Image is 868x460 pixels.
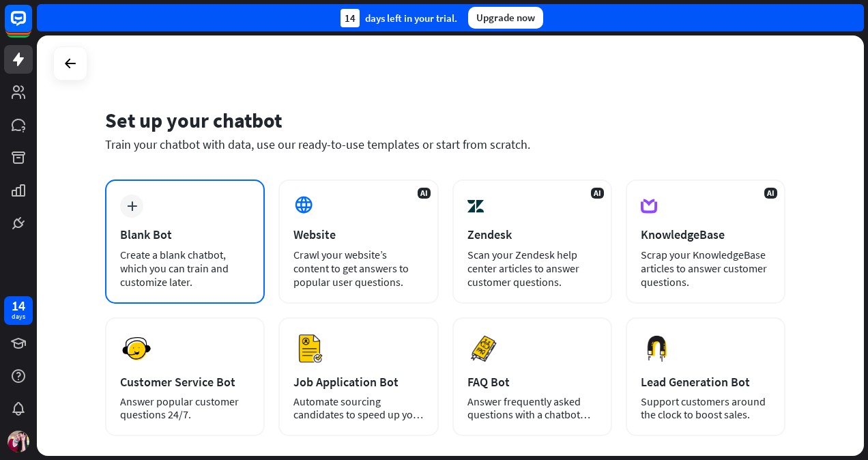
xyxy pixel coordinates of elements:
[591,188,604,199] span: AI
[4,296,33,325] a: 14 days
[12,312,25,321] div: days
[293,395,423,421] div: Automate sourcing candidates to speed up your hiring process.
[11,5,52,46] button: Open LiveChat chat widget
[641,395,770,421] div: Support customers around the clock to boost sales.
[641,248,770,289] div: Scrap your KnowledgeBase articles to answer customer questions.
[341,9,360,27] div: 14
[341,9,457,27] div: days left in your trial.
[127,201,137,211] i: plus
[120,248,250,289] div: Create a blank chatbot, which you can train and customize later.
[418,188,431,199] span: AI
[293,374,423,390] div: Job Application Bot
[764,188,777,199] span: AI
[120,374,250,390] div: Customer Service Bot
[105,107,785,133] div: Set up your chatbot
[468,7,543,29] div: Upgrade now
[641,374,770,390] div: Lead Generation Bot
[467,248,597,289] div: Scan your Zendesk help center articles to answer customer questions.
[120,227,250,242] div: Blank Bot
[467,227,597,242] div: Zendesk
[641,227,770,242] div: KnowledgeBase
[467,374,597,390] div: FAQ Bot
[467,395,597,421] div: Answer frequently asked questions with a chatbot and save your time.
[293,248,423,289] div: Crawl your website’s content to get answers to popular user questions.
[105,136,785,152] div: Train your chatbot with data, use our ready-to-use templates or start from scratch.
[12,300,25,312] div: 14
[293,227,423,242] div: Website
[120,395,250,421] div: Answer popular customer questions 24/7.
